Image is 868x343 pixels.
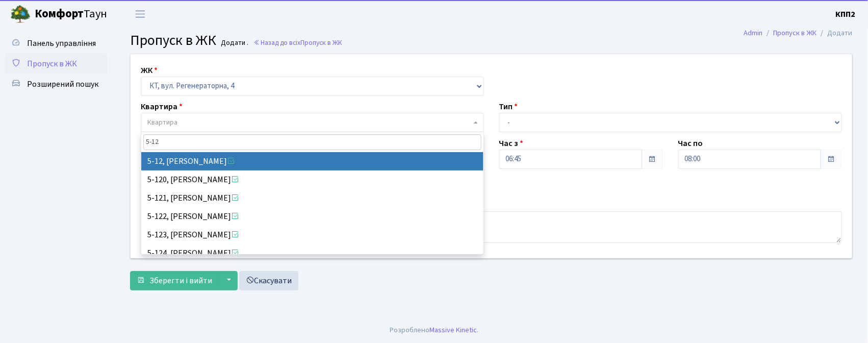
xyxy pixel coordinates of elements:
div: Розроблено . [390,325,478,336]
a: Massive Kinetic [429,325,477,335]
a: Пропуск в ЖК [5,54,107,74]
span: Пропуск в ЖК [130,30,216,51]
span: Розширений пошук [27,79,98,90]
a: Скасувати [239,271,298,290]
label: Квартира [141,101,183,113]
li: 5-12, [PERSON_NAME] [141,152,483,170]
a: Панель управління [5,33,107,54]
a: КПП2 [836,8,856,20]
button: Зберегти і вийти [130,271,219,290]
span: Пропуск в ЖК [300,38,342,47]
a: Пропуск в ЖК [774,28,817,38]
span: Зберегти і вийти [149,275,212,286]
label: Час по [678,137,703,150]
label: Час з [499,137,524,150]
small: Додати . [219,39,249,47]
a: Розширений пошук [5,74,107,94]
li: 5-123, [PERSON_NAME] [141,226,483,244]
label: Тип [499,101,518,113]
b: Комфорт [35,6,84,22]
span: Пропуск в ЖК [27,58,77,69]
nav: breadcrumb [729,22,868,44]
li: 5-120, [PERSON_NAME] [141,170,483,189]
li: 5-122, [PERSON_NAME] [141,207,483,226]
a: Admin [744,28,763,38]
label: ЖК [141,64,158,77]
span: Панель управління [27,38,96,49]
a: Назад до всіхПропуск в ЖК [253,38,342,47]
button: Переключити навігацію [127,6,153,22]
span: Таун [35,6,107,23]
li: 5-124, [PERSON_NAME] [141,244,483,262]
img: logo.png [10,4,31,24]
li: 5-121, [PERSON_NAME] [141,189,483,207]
span: Квартира [147,117,177,128]
li: Додати [817,28,853,39]
b: КПП2 [836,9,856,20]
